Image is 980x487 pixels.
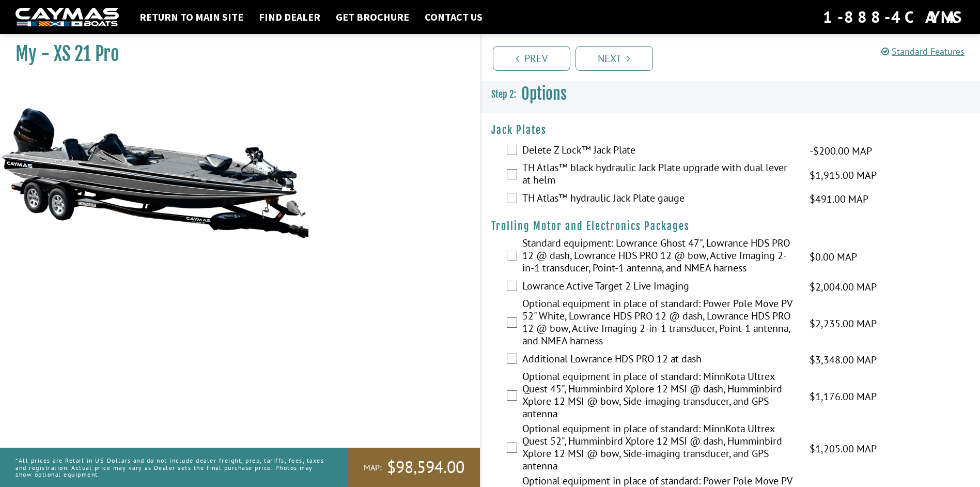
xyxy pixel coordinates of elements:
[493,46,570,71] a: Prev
[810,441,877,456] span: $1,205.00 MAP
[491,220,970,233] h4: Trolling Motor and Electronics Packages
[522,422,797,475] label: Optional equipment in place of standard: MinnKota Ultrex Quest 52", Humminbird Xplore 12 MSI @ da...
[15,452,325,483] p: *All prices are Retail in US Dollars and do not include dealer freight, prep, tariffs, fees, taxe...
[810,191,868,207] span: $491.00 MAP
[810,279,877,295] span: $2,004.00 MAP
[810,168,877,183] span: $1,915.00 MAP
[387,456,464,478] span: $98,594.00
[348,448,480,487] a: MAP:$98,594.00
[134,10,248,24] a: Return to main site
[331,10,414,24] a: Get Brochure
[254,10,325,24] a: Find Dealer
[522,192,797,207] label: TH Atlas™ hydraulic Jack Plate gauge
[364,462,382,473] span: MAP:
[810,316,877,331] span: $2,235.00 MAP
[522,353,797,368] label: Additional Lowrance HDS PRO 12 at dash
[491,124,970,136] h4: Jack Plates
[575,46,653,71] a: Next
[810,389,877,404] span: $1,176.00 MAP
[522,237,797,277] label: Standard equipment: Lowrance Ghost 47", Lowrance HDS PRO 12 @ dash, Lowrance HDS PRO 12 @ bow, Ac...
[522,370,797,422] label: Optional equipment in place of standard: MinnKota Ultrex Quest 45", Humminbird Xplore 12 MSI @ da...
[15,42,454,66] h1: My - XS 21 Pro
[522,280,797,295] label: Lowrance Active Target 2 Live Imaging
[522,144,797,159] label: Delete Z Lock™ Jack Plate
[419,10,488,24] a: Contact Us
[522,297,797,349] label: Optional equipment in place of standard: Power Pole Move PV 52" White, Lowrance HDS PRO 12 @ dash...
[810,143,872,159] span: -$200.00 MAP
[881,45,965,57] a: Standard Features
[823,6,965,28] div: 1-888-4CAYMAS
[522,161,797,189] label: TH Atlas™ black hydraulic Jack Plate upgrade with dual lever at helm
[810,249,857,265] span: $0.00 MAP
[810,352,877,368] span: $3,348.00 MAP
[15,8,119,27] img: white-logo-c9c8dbefe5ff5ceceb0f0178aa75bf4bb51f6bca0971e226c86eb53dfe498488.png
